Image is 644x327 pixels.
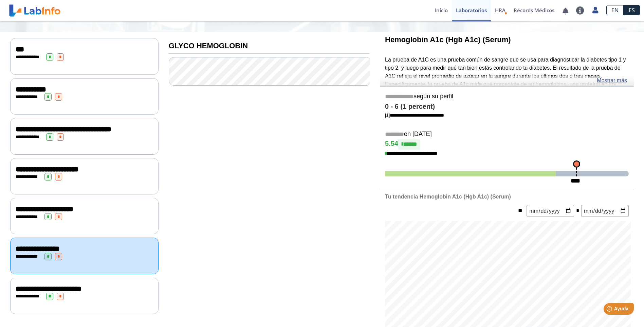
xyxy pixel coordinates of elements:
[597,76,627,85] a: Mostrar más
[584,300,637,320] iframe: Help widget launcher
[385,131,629,138] h5: en [DATE]
[385,35,511,44] b: Hemoglobin A1c (Hgb A1c) (Serum)
[495,7,505,14] span: HRA
[527,205,574,217] input: mm/dd/yyyy
[385,93,629,101] h5: según su perfil
[385,113,444,118] a: [1]
[606,5,624,15] a: EN
[624,5,640,15] a: ES
[385,194,511,200] b: Tu tendencia Hemoglobin A1c (Hgb A1c) (Serum)
[385,139,629,150] h4: 5.54
[169,41,248,50] b: GLYCO HEMOGLOBIN
[385,56,629,113] p: La prueba de A1C es una prueba común de sangre que se usa para diagnosticar la diabetes tipo 1 y ...
[581,205,629,217] input: mm/dd/yyyy
[385,103,629,111] h4: 0 - 6 (1 percent)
